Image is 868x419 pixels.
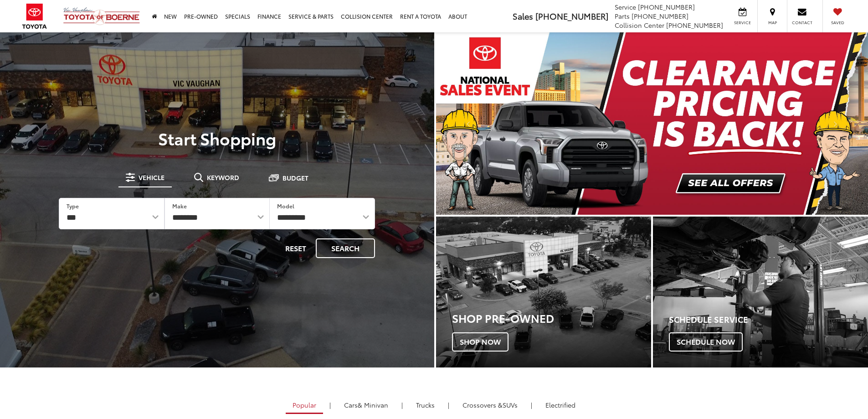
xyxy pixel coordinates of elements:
[653,217,868,367] div: Toyota
[327,400,333,409] li: |
[286,397,323,414] a: Popular
[632,11,688,21] span: [PHONE_NUMBER]
[277,202,294,210] label: Model
[452,332,508,352] span: Shop Now
[762,20,782,26] span: Map
[669,315,868,324] h4: Schedule Service
[653,217,868,367] a: Schedule Service Schedule Now
[337,397,395,413] a: Cars
[615,11,630,21] span: Parts
[399,400,405,409] li: |
[529,400,534,409] li: |
[827,20,847,26] span: Saved
[316,238,375,258] button: Search
[436,51,501,197] button: Click to view previous picture.
[732,20,753,26] span: Service
[277,238,314,258] button: Reset
[446,400,452,409] li: |
[282,175,308,181] span: Budget
[67,202,79,210] label: Type
[615,21,664,30] span: Collision Center
[358,400,388,409] span: & Minivan
[535,10,608,22] span: [PHONE_NUMBER]
[38,129,396,147] p: Start Shopping
[409,397,442,413] a: Trucks
[436,217,651,367] div: Toyota
[666,21,723,30] span: [PHONE_NUMBER]
[615,2,636,11] span: Service
[638,2,695,11] span: [PHONE_NUMBER]
[63,7,140,26] img: Vic Vaughan Toyota of Boerne
[792,20,812,26] span: Contact
[139,174,164,181] span: Vehicle
[669,332,743,352] span: Schedule Now
[539,397,582,413] a: Electrified
[172,202,187,210] label: Make
[207,174,239,181] span: Keyword
[513,10,533,22] span: Sales
[462,400,503,409] span: Crossovers &
[456,397,524,413] a: SUVs
[436,217,651,367] a: Shop Pre-Owned Shop Now
[803,51,868,197] button: Click to view next picture.
[452,312,651,324] h3: Shop Pre-Owned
